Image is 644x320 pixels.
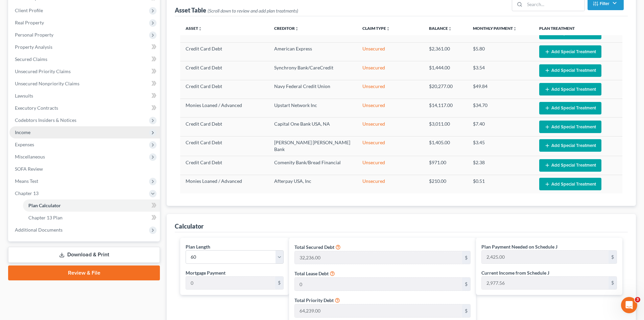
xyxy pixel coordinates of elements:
[481,269,549,276] label: Current Income from Schedule J
[8,265,160,280] a: Review & File
[269,156,357,175] td: Comenity Bank/Bread Financial
[621,297,637,313] iframe: Intercom live chat
[468,136,534,156] td: $3.45
[15,178,38,184] span: Means Test
[357,118,423,136] td: Unsecured
[15,227,63,233] span: Additional Documents
[180,61,269,80] td: Credit Card Debt
[180,80,269,99] td: Credit Card Debt
[424,175,468,193] td: $210.00
[539,159,601,172] button: Add Special Treatment
[9,53,160,65] a: Secured Claims
[15,7,43,13] span: Client Profile
[9,65,160,78] a: Unsecured Priority Claims
[473,26,517,31] a: Monthly Paymentunfold_more
[539,102,601,114] button: Add Special Treatment
[539,83,601,95] button: Add Special Treatment
[462,251,470,264] div: $
[468,80,534,99] td: $49.84
[357,175,423,193] td: Unsecured
[180,156,269,175] td: Credit Card Debt
[180,99,269,117] td: Monies Loaned / Advanced
[15,93,33,99] span: Lawsuits
[269,80,357,99] td: Navy Federal Credit Union
[180,42,269,61] td: Credit Card Debt
[23,199,160,212] a: Plan Calculator
[15,154,45,159] span: Miscellaneous
[180,118,269,136] td: Credit Card Debt
[180,175,269,193] td: Monies Loaned / Advanced
[462,278,470,291] div: $
[357,99,423,117] td: Unsecured
[175,222,204,230] div: Calculator
[295,27,299,31] i: unfold_more
[424,42,468,61] td: $2,361.00
[23,212,160,224] a: Chapter 13 Plan
[8,247,160,263] a: Download & Print
[269,118,357,136] td: Capital One Bank USA, NA
[15,20,44,25] span: Real Property
[15,190,39,196] span: Chapter 13
[269,175,357,193] td: Afterpay USA, Inc
[468,42,534,61] td: $5.80
[468,156,534,175] td: $2.38
[9,163,160,175] a: SOFA Review
[28,215,63,220] span: Chapter 13 Plan
[482,251,609,263] input: 0.00
[295,304,462,317] input: 0.00
[539,45,601,58] button: Add Special Treatment
[28,202,61,208] span: Plan Calculator
[186,26,202,31] a: Assetunfold_more
[534,22,622,35] th: Plan Treatment
[357,42,423,61] td: Unsecured
[295,278,462,291] input: 0.00
[15,117,76,123] span: Codebtors Insiders & Notices
[175,6,298,14] div: Asset Table
[386,27,390,31] i: unfold_more
[186,269,225,276] label: Mortgage Payment
[9,90,160,102] a: Lawsuits
[424,118,468,136] td: $3,011.00
[198,27,202,31] i: unfold_more
[539,64,601,77] button: Add Special Treatment
[357,61,423,80] td: Unsecured
[295,251,462,264] input: 0.00
[15,166,43,172] span: SOFA Review
[468,175,534,193] td: $0.51
[539,178,601,190] button: Add Special Treatment
[208,8,298,14] span: (Scroll down to review and add plan treatments)
[468,99,534,117] td: $34.70
[609,277,617,290] div: $
[269,136,357,156] td: [PERSON_NAME] [PERSON_NAME] Bank
[539,121,601,133] button: Add Special Treatment
[424,61,468,80] td: $1,444.00
[468,61,534,80] td: $3.54
[15,56,47,62] span: Secured Claims
[15,32,53,38] span: Personal Property
[462,304,470,317] div: $
[15,81,79,86] span: Unsecured Nonpriority Claims
[362,26,390,31] a: Claim Typeunfold_more
[482,277,609,290] input: 0.00
[539,139,601,152] button: Add Special Treatment
[424,99,468,117] td: $14,117.00
[468,118,534,136] td: $7.40
[186,243,210,250] label: Plan Length
[180,136,269,156] td: Credit Card Debt
[513,27,517,31] i: unfold_more
[294,243,334,251] label: Total Secured Debt
[275,277,283,290] div: $
[429,26,452,31] a: Balanceunfold_more
[9,41,160,53] a: Property Analysis
[9,102,160,114] a: Executory Contracts
[424,136,468,156] td: $1,405.00
[357,156,423,175] td: Unsecured
[269,42,357,61] td: American Express
[15,44,52,50] span: Property Analysis
[609,251,617,263] div: $
[15,68,71,74] span: Unsecured Priority Claims
[294,270,329,277] label: Total Lease Debt
[15,105,58,111] span: Executory Contracts
[424,156,468,175] td: $971.00
[269,99,357,117] td: Upstart Network Inc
